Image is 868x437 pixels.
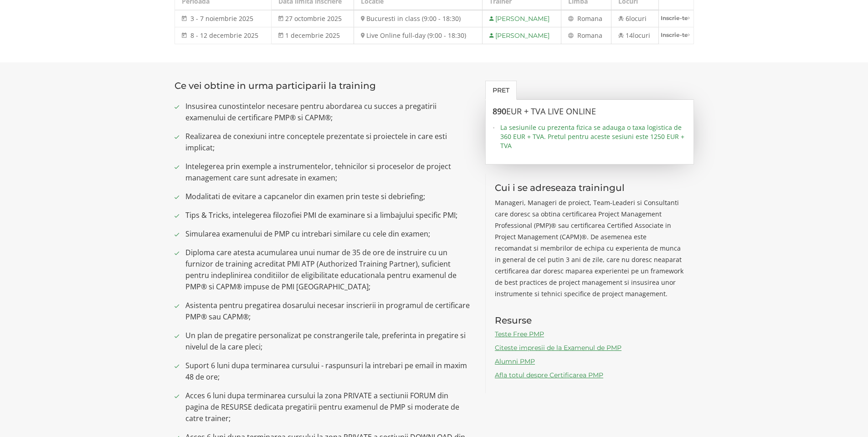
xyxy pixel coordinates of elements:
[500,123,687,150] span: La sesiunile cu prezenta fizica se adauga o taxa logistica de 360 EUR + TVA. Pretul pentru aceste...
[493,107,687,116] h3: 890
[611,10,658,27] td: 6
[185,131,472,154] span: Realizarea de conexiuni intre conceptele prezentate si proiectele in care esti implicat;
[190,14,253,23] span: 3 - 7 noiembrie 2025
[659,10,693,26] a: Inscrie-te
[185,101,472,123] span: Insusirea cunostintelor necesare pentru abordarea cu succes a pregatirii examenului de certificar...
[185,360,472,383] span: Suport 6 luni dupa terminarea cursului - raspunsuri la intrebari pe email in maxim 48 de ore;
[354,27,483,44] td: Live Online full-day (9:00 - 18:30)
[495,330,544,338] a: Teste Free PMP
[495,183,685,193] h3: Cui i se adreseaza trainingul
[185,247,472,293] span: Diploma care atesta acumularea unui numar de 35 de ore de instruire cu un furnizor de training ac...
[485,81,517,100] a: Pret
[272,10,354,27] td: 27 octombrie 2025
[585,14,602,23] span: mana
[185,161,472,184] span: Intelegerea prin exemple a instrumentelor, tehnicilor si proceselor de project management care su...
[495,357,535,365] a: Alumni PMP
[185,330,472,353] span: Un plan de pregatire personalizat pe constrangerile tale, preferinta in pregatire si nivelul de l...
[185,300,472,323] span: Asistenta pentru pregatirea dosarului necesar inscrierii in programul de certificare PMP® sau CAPM®;
[585,31,602,40] span: mana
[185,191,472,202] span: Modalitati de evitare a capcanelor din examen prin teste si debriefing;
[506,106,596,117] span: EUR + TVA LIVE ONLINE
[495,371,603,379] a: Afla totul despre Certificarea PMP
[495,197,685,299] p: Manageri, Manageri de proiect, Team-Leaderi si Consultanti care doresc sa obtina certificarea Pro...
[190,31,258,40] span: 8 - 12 decembrie 2025
[633,31,650,40] span: locuri
[483,10,561,27] td: [PERSON_NAME]
[272,27,354,44] td: 1 decembrie 2025
[577,31,585,40] span: Ro
[577,14,585,23] span: Ro
[483,27,561,44] td: [PERSON_NAME]
[495,344,621,352] a: Citeste impresii de la Examenul de PMP
[354,10,483,27] td: Bucuresti in class (9:00 - 18:30)
[185,228,472,240] span: Simularea examenului de PMP cu intrebari similare cu cele din examen;
[185,210,472,221] span: Tips & Tricks, intelegerea filozofiei PMI de examinare si a limbajului specific PMI;
[659,27,693,42] a: Inscrie-te
[629,14,647,23] span: locuri
[611,27,658,44] td: 14
[185,390,472,424] span: Acces 6 luni dupa terminarea cursului la zona PRIVATE a sectiunii FORUM din pagina de RESURSE ded...
[495,315,685,325] h3: Resurse
[175,81,472,91] h3: Ce vei obtine in urma participarii la training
